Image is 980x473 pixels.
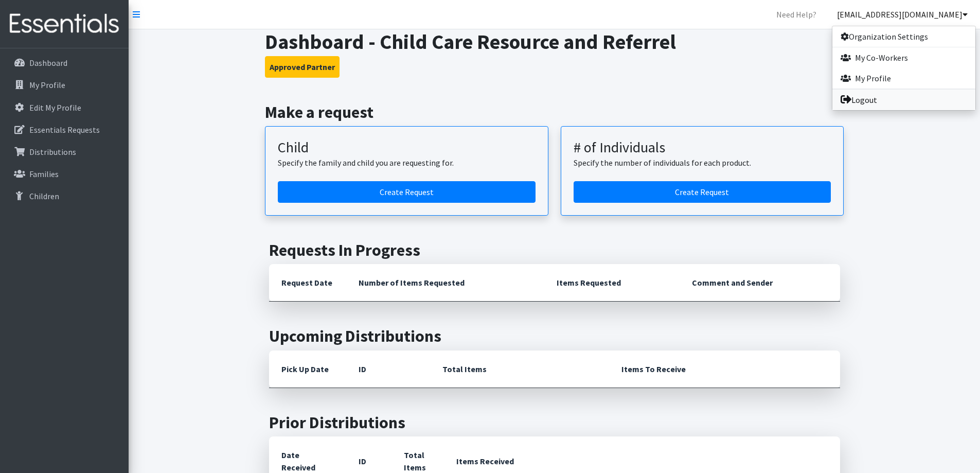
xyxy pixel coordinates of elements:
[269,351,346,388] th: Pick Up Date
[768,4,825,25] a: Need Help?
[609,351,840,388] th: Items To Receive
[269,240,840,260] h2: Requests In Progress
[4,52,124,73] a: Dashboard
[29,169,59,179] p: Families
[829,4,976,25] a: [EMAIL_ADDRESS][DOMAIN_NAME]
[346,264,545,302] th: Number of Items Requested
[574,156,831,169] p: Specify the number of individuals for each product.
[574,181,831,203] a: Create a request by number of individuals
[29,58,67,68] p: Dashboard
[544,264,680,302] th: Items Requested
[832,90,975,110] a: Logout
[29,147,76,157] p: Distributions
[278,139,536,156] h3: Child
[29,80,65,90] p: My Profile
[832,47,975,68] a: My Co-Workers
[4,97,124,118] a: Edit My Profile
[265,56,340,78] button: Approved Partner
[269,413,840,432] h2: Prior Distributions
[265,29,844,54] h1: Dashboard - Child Care Resource and Referrel
[269,264,346,302] th: Request Date
[4,164,124,184] a: Families
[4,119,124,140] a: Essentials Requests
[4,142,124,162] a: Distributions
[29,191,59,201] p: Children
[269,326,840,346] h2: Upcoming Distributions
[680,264,840,302] th: Comment and Sender
[4,186,124,206] a: Children
[29,125,100,135] p: Essentials Requests
[29,102,81,113] p: Edit My Profile
[430,351,609,388] th: Total Items
[574,139,831,156] h3: # of Individuals
[278,181,536,203] a: Create a request for a child or family
[346,351,430,388] th: ID
[265,102,844,122] h2: Make a request
[832,26,975,47] a: Organization Settings
[832,68,975,89] a: My Profile
[4,7,124,41] img: HumanEssentials
[278,156,536,169] p: Specify the family and child you are requesting for.
[4,75,124,95] a: My Profile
